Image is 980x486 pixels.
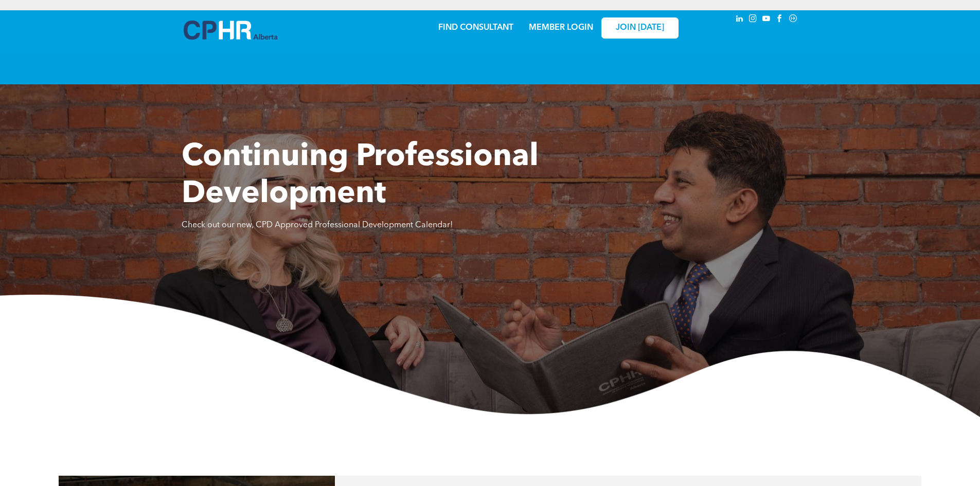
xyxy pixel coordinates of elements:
[761,13,772,27] a: youtube
[182,142,539,210] span: Continuing Professional Development
[734,13,745,27] a: linkedin
[529,24,593,32] a: MEMBER LOGIN
[788,13,799,27] a: Social network
[601,17,679,39] a: JOIN [DATE]
[438,24,513,32] a: FIND CONSULTANT
[774,13,786,27] a: facebook
[184,21,277,40] img: A blue and white logo for cp alberta
[747,13,759,27] a: instagram
[616,23,664,33] span: JOIN [DATE]
[182,221,453,229] span: Check out our new, CPD Approved Professional Development Calendar!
